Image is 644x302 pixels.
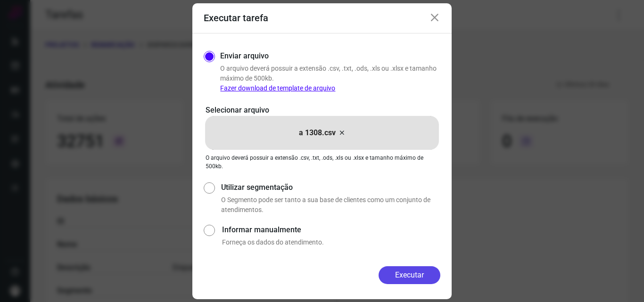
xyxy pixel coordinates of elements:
a: Fazer download de template de arquivo [220,84,335,92]
p: Forneça os dados do atendimento. [222,237,440,247]
label: Informar manualmente [222,224,440,236]
p: O arquivo deverá possuir a extensão .csv, .txt, .ods, .xls ou .xlsx e tamanho máximo de 500kb. [220,64,440,93]
button: Executar [379,266,440,284]
label: Utilizar segmentação [221,182,440,193]
p: O Segmento pode ser tanto a sua base de clientes como um conjunto de atendimentos. [221,195,440,215]
p: O arquivo deverá possuir a extensão .csv, .txt, .ods, .xls ou .xlsx e tamanho máximo de 500kb. [206,154,438,171]
p: Selecionar arquivo [206,105,438,116]
h3: Executar tarefa [204,12,268,24]
p: a 1308.csv [299,127,336,139]
label: Enviar arquivo [220,50,269,62]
